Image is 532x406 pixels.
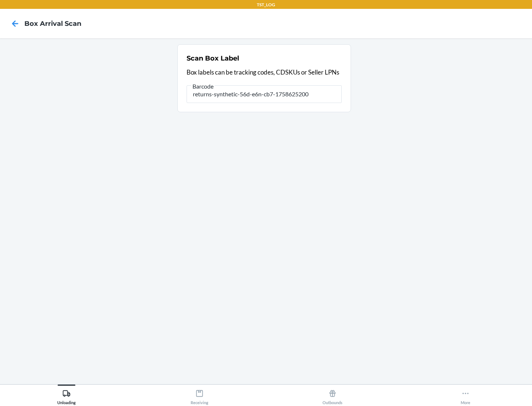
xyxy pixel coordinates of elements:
p: Box labels can be tracking codes, CDSKUs or Seller LPNs [187,68,342,77]
button: Receiving [133,385,266,405]
button: Outbounds [266,385,399,405]
button: More [399,385,532,405]
div: Outbounds [323,386,342,405]
div: Unloading [57,386,76,405]
input: Barcode [187,85,342,103]
div: More [461,386,470,405]
span: Barcode [191,83,215,90]
h4: Box Arrival Scan [24,19,81,28]
div: Receiving [191,386,208,405]
p: TST_LOG [257,1,275,8]
h2: Scan Box Label [187,54,239,63]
